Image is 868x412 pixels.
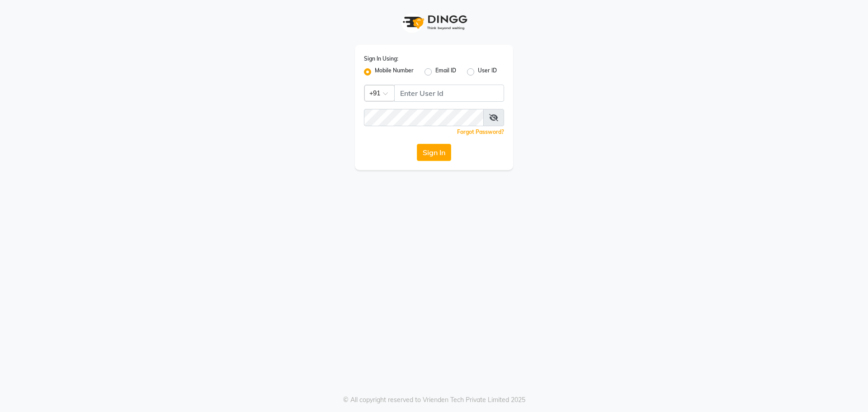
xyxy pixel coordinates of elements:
label: User ID [478,66,497,77]
label: Mobile Number [375,66,414,77]
label: Email ID [435,66,456,77]
label: Sign In Using: [364,55,398,63]
button: Sign In [417,144,451,161]
a: Forgot Password? [457,128,504,135]
input: Username [394,85,504,102]
input: Username [364,109,484,126]
img: logo1.svg [398,9,470,36]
